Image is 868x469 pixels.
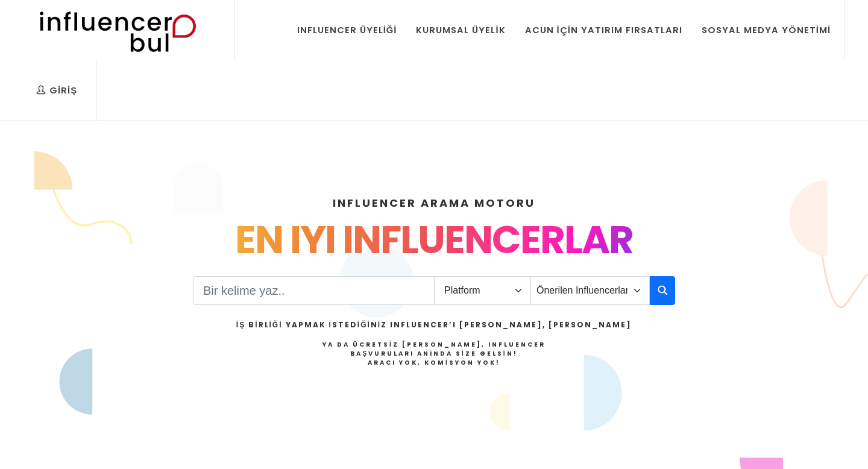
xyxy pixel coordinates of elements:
[27,60,86,121] a: Giriş
[416,24,505,37] div: Kurumsal Üyelik
[43,211,825,269] div: EN IYI INFLUENCERLAR
[702,24,831,37] div: Sosyal Medya Yönetimi
[36,84,77,97] div: Giriş
[368,358,500,367] strong: Aracı Yok, Komisyon Yok!
[525,24,682,37] div: Acun İçin Yatırım Fırsatları
[43,195,825,211] h4: INFLUENCER ARAMA MOTORU
[297,24,397,37] div: Influencer Üyeliği
[236,340,632,367] h4: Ya da Ücretsiz [PERSON_NAME], Influencer Başvuruları Anında Size Gelsin!
[193,276,435,305] input: Search
[236,319,632,330] h2: İş Birliği Yapmak İstediğiniz Influencer’ı [PERSON_NAME], [PERSON_NAME]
